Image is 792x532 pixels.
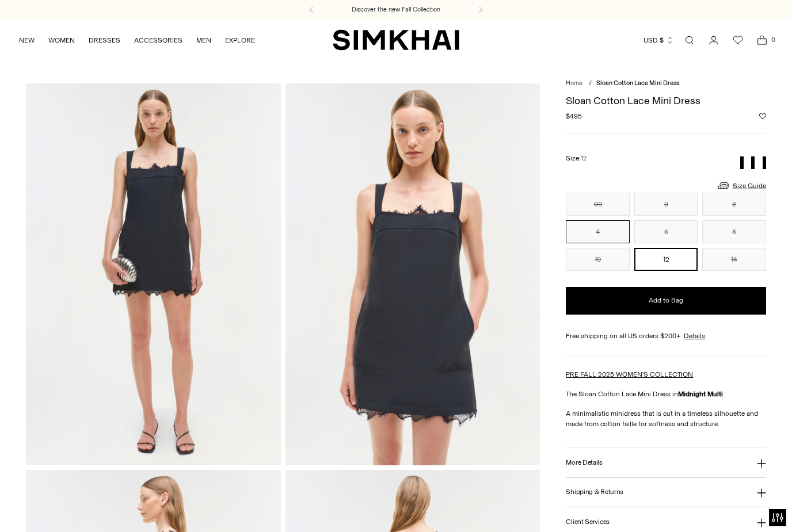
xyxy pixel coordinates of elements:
[581,155,587,162] span: 12
[26,83,280,465] img: Sloan Cotton Lace Mini Dress
[566,220,629,243] button: 4
[759,113,766,120] button: Add to Wishlist
[678,29,701,52] a: Open search modal
[589,79,592,89] div: /
[684,331,705,341] a: Details
[768,35,778,45] span: 0
[134,28,182,53] a: ACCESSORIES
[751,29,774,52] a: Open cart modal
[566,95,766,106] h1: Sloan Cotton Lace Mini Dress
[649,296,683,305] span: Add to Bag
[566,459,602,466] h3: More Details
[196,28,211,53] a: MEN
[566,79,766,89] nav: breadcrumbs
[717,178,766,193] a: Size Guide
[285,83,540,465] img: Sloan Cotton Lace Mini Dress
[566,287,766,315] button: Add to Bag
[225,28,255,53] a: EXPLORE
[566,79,582,87] a: Home
[634,248,698,271] button: 12
[566,478,766,507] button: Shipping & Returns
[634,193,698,216] button: 0
[566,408,766,429] p: A minimalistic minidress that is cut in a timeless silhouette and made from cotton faille for sof...
[566,111,582,121] span: $495
[566,248,629,271] button: 10
[566,389,766,399] p: The Sloan Cotton Lace Mini Dress in
[566,193,629,216] button: 00
[702,193,766,216] button: 2
[566,153,587,164] label: Size:
[726,29,749,52] a: Wishlist
[89,28,120,53] a: DRESSES
[566,518,610,526] h3: Client Services
[9,488,116,523] iframe: Sign Up via Text for Offers
[566,331,766,341] div: Free shipping on all US orders $200+
[678,390,723,398] strong: Midnight Multi
[352,5,440,14] a: Discover the new Fall Collection
[702,220,766,243] button: 8
[702,248,766,271] button: 14
[19,28,35,53] a: NEW
[48,28,75,53] a: WOMEN
[333,29,459,51] a: SIMKHAI
[634,220,698,243] button: 6
[643,28,674,53] button: USD $
[566,370,693,378] a: PRE FALL 2025 WOMEN'S COLLECTION
[566,448,766,477] button: More Details
[596,79,679,87] span: Sloan Cotton Lace Mini Dress
[566,488,623,496] h3: Shipping & Returns
[702,29,725,52] a: Go to the account page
